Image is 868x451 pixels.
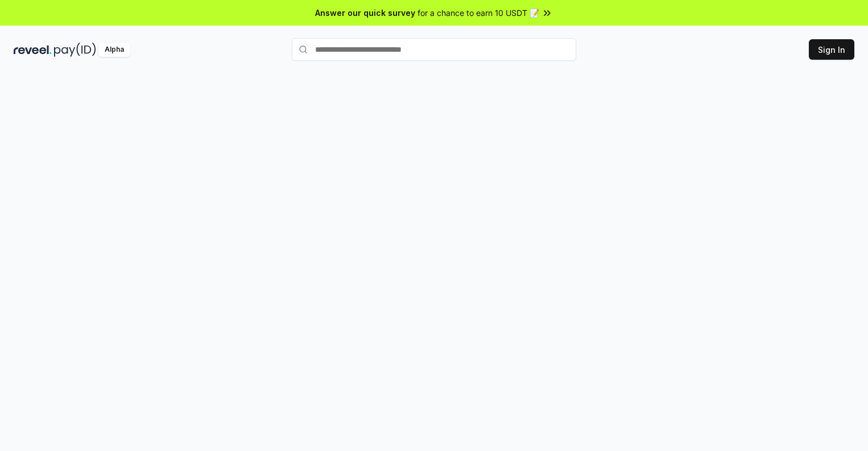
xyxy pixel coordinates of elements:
[418,7,539,19] span: for a chance to earn 10 USDT 📝
[98,43,130,57] div: Alpha
[54,43,96,57] img: pay_id
[14,43,52,57] img: reveel_dark
[809,39,854,60] button: Sign In
[315,7,415,19] span: Answer our quick survey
